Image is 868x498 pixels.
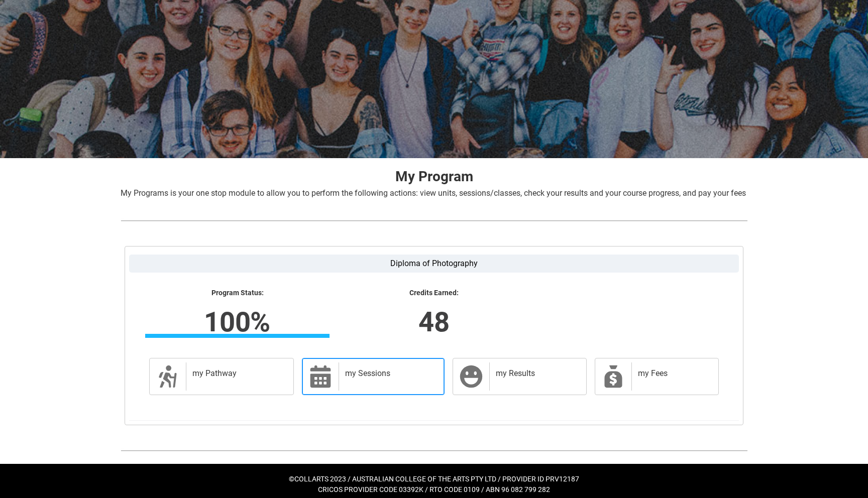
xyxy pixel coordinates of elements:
[121,188,746,198] span: My Programs is your one stop module to allow you to perform the following actions: view units, se...
[345,368,434,379] h2: my Sessions
[121,445,747,456] img: REDU_GREY_LINE
[453,358,587,395] a: my Results
[601,364,625,389] span: My Payments
[80,301,394,342] lightning-formatted-number: 100%
[595,358,719,395] a: my Fees
[395,168,473,185] strong: My Program
[277,301,591,342] lightning-formatted-number: 48
[121,215,747,226] img: REDU_GREY_LINE
[129,255,739,273] label: Diploma of Photography
[302,358,445,395] a: my Sessions
[496,368,576,379] h2: my Results
[638,368,708,379] h2: my Fees
[342,289,526,298] lightning-formatted-text: Credits Earned:
[149,358,294,395] a: my Pathway
[145,334,330,338] div: Progress Bar
[192,368,283,379] h2: my Pathway
[145,289,330,298] lightning-formatted-text: Program Status:
[156,364,180,389] span: Description of icon when needed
